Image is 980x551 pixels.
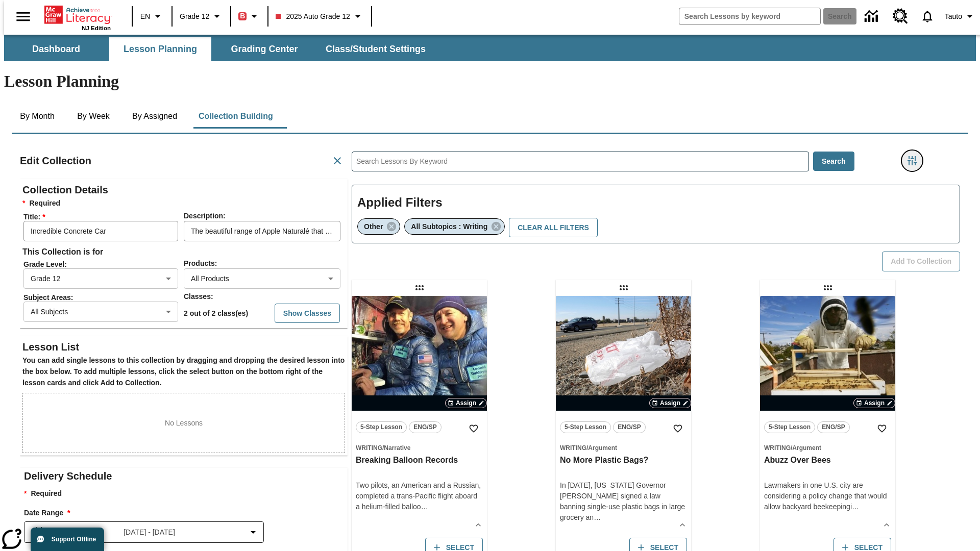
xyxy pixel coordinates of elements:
[24,468,348,484] h2: Delivery Schedule
[411,222,487,231] span: All Subtopics : Writing
[560,442,687,453] span: Topic: Writing/Argument
[356,480,483,512] div: Two pilots, an American and a Russian, completed a trans-Pacific flight aboard a helium-filled ballo
[23,213,183,221] span: Title :
[20,153,91,169] h2: Edit Collection
[29,526,259,538] button: Select the date range menu item
[8,2,38,32] button: Open side menu
[275,304,340,323] button: Show Classes
[22,355,345,389] h6: You can add single lessons to this collection by dragging and dropping the desired lesson into th...
[327,151,348,171] button: Cancel
[382,444,384,452] span: /
[23,221,178,241] input: Title
[669,419,687,438] button: Add to Favorites
[44,4,111,31] div: Home
[586,444,588,452] span: /
[675,517,690,533] button: Show Details
[23,302,178,322] div: All Subjects
[23,260,183,268] span: Grade Level :
[411,280,428,296] div: Draggable lesson: Breaking Balloon Records
[124,104,185,129] button: By Assigned
[4,37,435,61] div: SubNavbar
[68,104,119,129] button: By Week
[853,398,895,408] button: Assign Choose Dates
[276,11,350,22] span: 2025 Auto Grade 12
[879,517,894,533] button: Show Details
[140,11,150,22] span: EN
[190,104,281,129] button: Collection Building
[588,444,617,452] span: Argument
[769,422,811,433] span: 5-Step Lesson
[213,37,315,61] button: Grading Center
[22,245,345,259] h6: This Collection is for
[356,442,483,453] span: Topic: Writing/Narrative
[184,268,340,289] div: All Products
[22,198,345,209] h6: Required
[360,422,402,433] span: 5-Step Lesson
[82,25,111,31] span: NJ Edition
[184,308,248,319] p: 2 out of 2 class(es)
[136,7,168,26] button: Language: EN, Select a language
[850,503,852,511] span: i
[384,444,410,452] span: Narrative
[764,444,791,452] span: Writing
[24,508,348,519] h3: Date Range
[616,280,632,296] div: Draggable lesson: No More Plastic Bags?
[124,527,175,538] span: [DATE] - [DATE]
[5,37,107,61] button: Dashboard
[560,444,586,452] span: Writing
[364,222,383,231] span: Other
[873,419,891,438] button: Add to Favorites
[22,182,345,198] h2: Collection Details
[560,480,687,523] div: In [DATE], [US_STATE] Governor [PERSON_NAME] signed a law banning single-use plastic bags in larg...
[613,421,646,433] button: ENG/SP
[822,422,845,433] span: ENG/SP
[914,3,941,30] a: Notifications
[4,35,976,61] div: SubNavbar
[471,517,486,533] button: Show Details
[887,3,914,30] a: Resource Center, Will open in new tab
[813,152,854,171] button: Search
[109,37,211,61] button: Lesson Planning
[945,11,962,22] span: Tauto
[356,444,382,452] span: Writing
[941,7,980,26] button: Profile/Settings
[234,7,264,26] button: Boost Class color is red. Change class color
[184,212,226,220] span: Description :
[456,398,476,408] span: Assign
[165,418,203,429] p: No Lessons
[12,104,63,129] button: By Month
[184,292,213,300] span: Classes :
[820,280,836,296] div: Draggable lesson: Abuzz Over Bees
[52,536,96,543] span: Support Offline
[417,503,421,511] span: o
[180,11,209,22] span: Grade 12
[409,421,442,433] button: ENG/SP
[764,442,891,453] span: Topic: Writing/Argument
[44,5,111,25] a: Home
[413,422,436,433] span: ENG/SP
[357,190,954,215] h2: Applied Filters
[176,7,227,26] button: Grade: Grade 12, Select a grade
[590,513,594,521] span: n
[864,398,885,408] span: Assign
[23,293,183,302] span: Subject Areas :
[594,513,601,521] span: …
[859,3,887,31] a: Data Center
[356,455,483,466] h3: Breaking Balloon Records
[404,218,505,235] div: Remove All Subtopics : Writing filter selected item
[560,421,611,433] button: 5-Step Lesson
[356,421,407,433] button: 5-Step Lesson
[352,152,808,171] input: Search Lessons By Keyword
[764,480,891,512] div: Lawmakers in one U.S. city are considering a policy change that would allow backyard beekeeping
[31,528,104,551] button: Support Offline
[902,151,922,171] button: Filters Side menu
[272,7,367,26] button: Class: 2025 Auto Grade 12, Select your class
[184,221,340,241] input: Description
[445,398,487,408] button: Assign Choose Dates
[352,185,960,244] div: Applied Filters
[791,444,792,452] span: /
[764,455,891,466] h3: Abuzz Over Bees
[679,8,820,24] input: search field
[618,422,641,433] span: ENG/SP
[24,488,348,499] p: Required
